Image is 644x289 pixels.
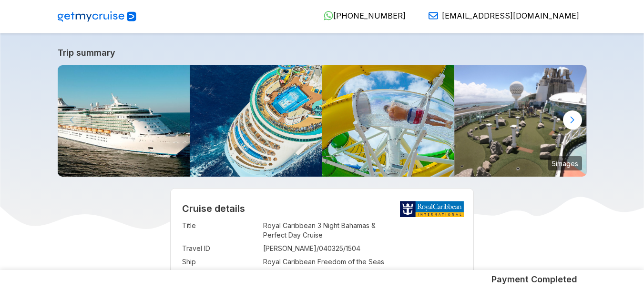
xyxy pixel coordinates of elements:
[258,219,263,242] td: :
[182,242,258,255] td: Travel ID
[548,156,582,170] small: 5 images
[182,255,258,269] td: Ship
[58,65,190,177] img: freedom-exterior-side-aerial-day-sailing-ship.jpg
[429,11,438,20] img: Email
[333,11,406,20] span: [PHONE_NUMBER]
[263,255,462,269] td: Royal Caribbean Freedom of the Seas
[182,219,258,242] td: Title
[491,274,577,285] h5: Payment Completed
[258,255,263,269] td: :
[322,65,455,177] img: perfect-storm-mariner-of-the-seas-man-sliding.jpg
[190,65,322,177] img: freedom-of-the-seas-drone-aerial-aft.jpg
[258,242,263,255] td: :
[442,11,579,20] span: [EMAIL_ADDRESS][DOMAIN_NAME]
[258,269,263,282] td: :
[263,219,462,242] td: Royal Caribbean 3 Night Bahamas & Perfect Day Cruise
[263,269,462,282] td: 2 Adults
[58,48,587,58] a: Trip summary
[454,65,587,177] img: freedom-of-the-seas-mini-golf-course.JPG
[324,11,333,20] img: WhatsApp
[182,269,258,282] td: Number of passengers
[421,11,579,20] a: [EMAIL_ADDRESS][DOMAIN_NAME]
[182,203,462,214] h2: Cruise details
[263,242,462,255] td: [PERSON_NAME]/040325/1504
[316,11,406,20] a: [PHONE_NUMBER]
